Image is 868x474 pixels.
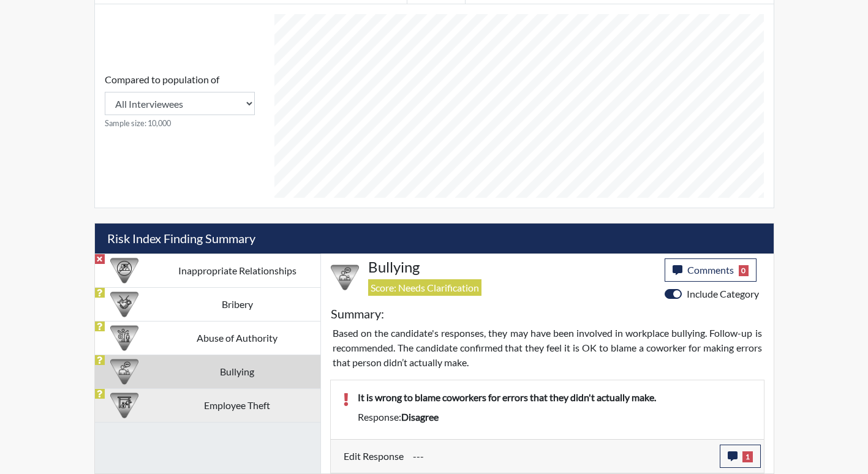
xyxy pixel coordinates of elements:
[720,445,761,468] button: 1
[344,445,404,468] label: Edit Response
[687,287,759,301] label: Include Category
[105,72,219,87] label: Compared to population of
[665,258,757,282] button: Comments0
[105,118,255,129] small: Sample size: 10,000
[401,411,439,423] span: disagree
[404,445,720,468] div: Update the test taker's response, the change might impact the score
[110,358,138,386] img: CATEGORY%20ICON-04.6d01e8fa.png
[742,451,753,462] span: 1
[154,287,320,321] td: Bribery
[110,257,138,285] img: CATEGORY%20ICON-14.139f8ef7.png
[110,391,138,419] img: CATEGORY%20ICON-07.58b65e52.png
[105,72,255,129] div: Consistency Score comparison among population
[154,321,320,355] td: Abuse of Authority
[110,290,138,318] img: CATEGORY%20ICON-03.c5611939.png
[154,254,320,287] td: Inappropriate Relationships
[154,355,320,388] td: Bullying
[331,306,384,321] h5: Summary:
[154,388,320,422] td: Employee Theft
[687,264,734,276] span: Comments
[349,410,761,424] div: Response:
[368,258,655,276] h4: Bullying
[333,326,762,370] p: Based on the candidate's responses, they may have been involved in workplace bullying. Follow-up ...
[739,265,749,276] span: 0
[358,390,752,405] p: It is wrong to blame coworkers for errors that they didn't actually make.
[110,324,138,352] img: CATEGORY%20ICON-01.94e51fac.png
[368,279,481,296] span: Score: Needs Clarification
[95,224,774,254] h5: Risk Index Finding Summary
[331,263,359,292] img: CATEGORY%20ICON-04.6d01e8fa.png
